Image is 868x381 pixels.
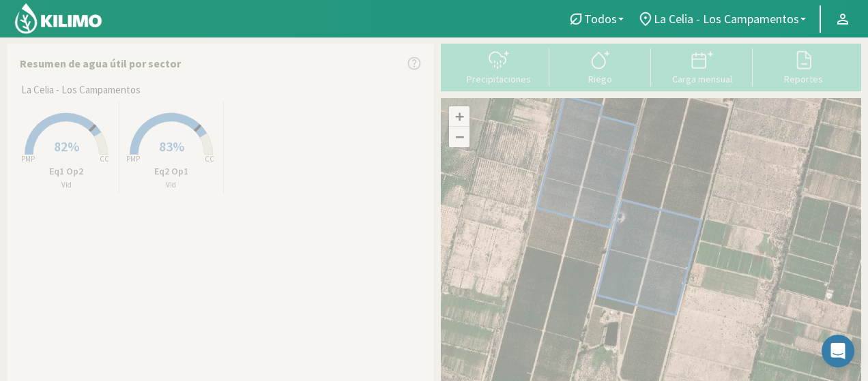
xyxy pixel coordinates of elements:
[757,74,850,84] div: Reportes
[14,179,119,191] p: Vid
[205,154,214,164] tspan: CC
[100,154,110,164] tspan: CC
[584,12,617,26] span: Todos
[449,106,469,127] a: Zoom in
[54,138,79,155] span: 82%
[21,82,141,98] span: La Celia - Los Campamentos
[452,74,545,84] div: Precipitaciones
[14,164,119,179] p: Eq1 Op2
[21,154,35,164] tspan: PMP
[119,179,224,191] p: Vid
[553,74,647,84] div: Riego
[654,12,799,26] span: La Celia - Los Campamentos
[753,48,854,85] button: Reportes
[651,48,753,85] button: Carga mensual
[822,335,854,367] div: Open Intercom Messenger
[126,154,140,164] tspan: PMP
[14,2,103,35] img: Kilimo
[449,127,469,147] a: Zoom out
[119,164,224,179] p: Eq2 Op1
[20,55,181,72] p: Resumen de agua útil por sector
[655,74,749,84] div: Carga mensual
[448,48,549,85] button: Precipitaciones
[159,138,184,155] span: 83%
[549,48,651,85] button: Riego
